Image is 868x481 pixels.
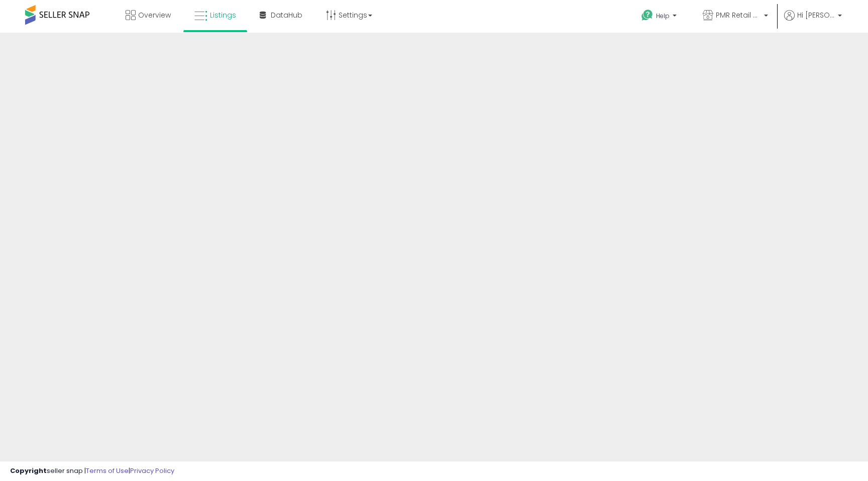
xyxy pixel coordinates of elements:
[271,10,302,20] span: DataHub
[138,10,171,20] span: Overview
[656,12,670,20] span: Help
[641,9,654,22] i: Get Help
[716,10,761,20] span: PMR Retail USA LLC
[210,10,236,20] span: Listings
[797,10,835,20] span: Hi [PERSON_NAME]
[633,2,687,33] a: Help
[784,10,842,33] a: Hi [PERSON_NAME]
